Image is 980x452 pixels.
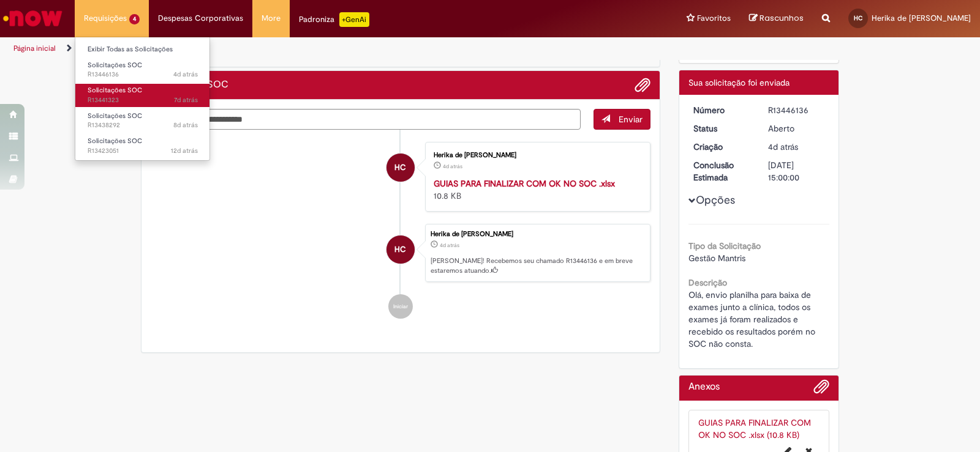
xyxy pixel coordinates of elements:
ul: Histórico de tíquete [151,130,650,332]
div: Herika de Fatima Camargos [386,154,415,182]
span: 8d atrás [173,120,198,130]
div: Herika de [PERSON_NAME] [431,231,644,238]
div: R13446136 [768,104,825,116]
span: HC [394,153,406,182]
button: Enviar [594,109,650,130]
a: GUIAS PARA FINALIZAR COM OK NO SOC .xlsx (10.8 KB) [698,417,811,440]
span: HC [854,14,862,22]
span: Solicitações SOC [88,61,142,70]
span: R13438292 [88,120,198,130]
img: ServiceNow [1,6,64,31]
span: R13441323 [88,95,198,105]
b: Descrição [688,277,727,288]
a: Exibir Todas as Solicitações [75,43,210,56]
a: Aberto R13446136 : Solicitações SOC [75,59,210,81]
div: Padroniza [299,12,369,27]
span: Despesas Corporativas [158,12,243,24]
a: Página inicial [13,43,56,53]
dt: Número [684,104,759,116]
div: 10.8 KB [434,177,638,202]
div: Herika de [PERSON_NAME] [434,152,638,159]
span: 4 [129,14,140,24]
span: Favoritos [697,12,731,24]
li: Herika de Fatima Camargos [151,224,650,283]
button: Adicionar anexos [635,77,650,93]
time: 22/08/2025 19:21:39 [174,95,198,105]
a: GUIAS PARA FINALIZAR COM OK NO SOC .xlsx [434,178,615,189]
button: Adicionar anexos [813,379,829,401]
span: Olá, envio planilha para baixa de exames junto a clínica, todos os exames já foram realizados e r... [688,289,818,349]
span: 7d atrás [174,95,198,105]
dt: Criação [684,141,759,153]
time: 25/08/2025 19:05:21 [440,242,459,249]
span: 12d atrás [171,146,198,155]
span: Solicitações SOC [88,136,142,146]
p: [PERSON_NAME]! Recebemos seu chamado R13446136 e em breve estaremos atuando. [431,256,644,275]
span: Gestão Mantris [688,253,745,264]
a: Aberto R13441323 : Solicitações SOC [75,84,210,106]
span: Solicitações SOC [88,111,142,120]
span: HC [394,235,406,264]
span: R13446136 [88,70,198,80]
div: Aberto [768,122,825,135]
span: 4d atrás [173,70,198,79]
a: Aberto R13438292 : Solicitações SOC [75,109,210,132]
div: Herika de Fatima Camargos [386,235,415,264]
div: [DATE] 15:00:00 [768,159,825,183]
span: Enviar [619,114,643,125]
dt: Conclusão Estimada [684,159,759,183]
time: 17/08/2025 22:33:17 [171,146,198,155]
ul: Requisições [75,37,210,161]
time: 25/08/2025 19:05:21 [768,141,798,152]
div: 25/08/2025 19:05:21 [768,141,825,153]
span: Solicitações SOC [88,86,142,95]
textarea: Digite sua mensagem aqui... [151,109,581,130]
span: 4d atrás [443,163,462,170]
b: Tipo da Solicitação [688,240,761,251]
a: Aberto R13423051 : Solicitações SOC [75,135,210,157]
span: 4d atrás [440,242,459,249]
h2: Anexos [688,382,720,393]
time: 22/08/2025 05:49:45 [173,120,198,130]
span: More [262,12,281,24]
time: 25/08/2025 19:04:54 [443,163,462,170]
span: Herika de [PERSON_NAME] [872,13,971,23]
span: Sua solicitação foi enviada [688,77,790,88]
ul: Trilhas de página [9,37,644,60]
dt: Status [684,122,759,135]
span: 4d atrás [768,141,798,152]
span: Rascunhos [759,12,804,24]
span: Requisições [84,12,127,24]
time: 25/08/2025 19:05:22 [173,70,198,79]
p: +GenAi [339,12,369,27]
span: R13423051 [88,146,198,156]
a: Rascunhos [749,13,804,24]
